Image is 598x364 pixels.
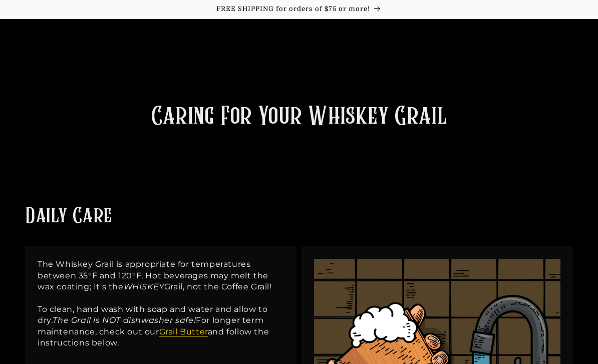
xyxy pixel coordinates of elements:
[25,203,112,231] h2: Daily Care
[124,282,164,291] em: WHISKEY
[159,327,208,336] a: Grail Butter
[104,101,494,135] h2: Caring For Your Whiskey Grail
[53,315,196,325] em: The Grail is NOT dishwasher safe!
[38,259,284,348] p: The Whiskey Grail is appropriate for temperatures between 35°F and 120°F. Hot beverages may melt ...
[10,5,588,14] p: FREE SHIPPING for orders of $75 or more!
